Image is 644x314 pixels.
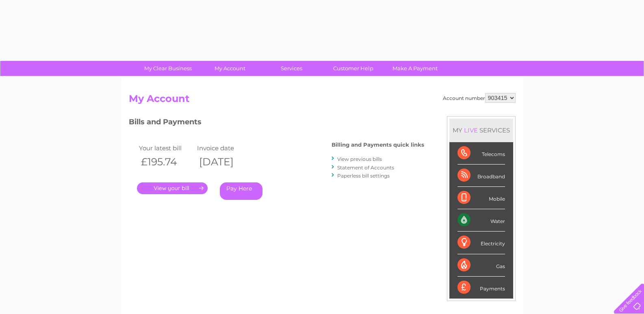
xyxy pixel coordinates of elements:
a: . [137,182,208,194]
a: Pay Here [220,182,262,200]
h3: Bills and Payments [129,116,424,130]
a: View previous bills [337,156,382,162]
a: My Clear Business [134,61,202,76]
th: £195.74 [137,154,195,170]
a: My Account [196,61,263,76]
div: Account number [443,93,516,103]
h2: My Account [129,93,516,108]
td: Invoice date [195,143,254,154]
a: Services [258,61,325,76]
h4: Billing and Payments quick links [332,142,424,148]
th: [DATE] [195,154,254,170]
td: Your latest bill [137,143,195,154]
div: Gas [458,254,505,277]
a: Statement of Accounts [337,165,394,171]
div: Telecoms [458,142,505,165]
div: Electricity [458,232,505,254]
div: Broadband [458,165,505,187]
div: LIVE [462,126,479,134]
div: Water [458,209,505,232]
a: Make A Payment [382,61,449,76]
div: MY SERVICES [449,119,513,142]
div: Mobile [458,187,505,209]
a: Customer Help [320,61,387,76]
a: Paperless bill settings [337,173,390,179]
div: Payments [458,277,505,299]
